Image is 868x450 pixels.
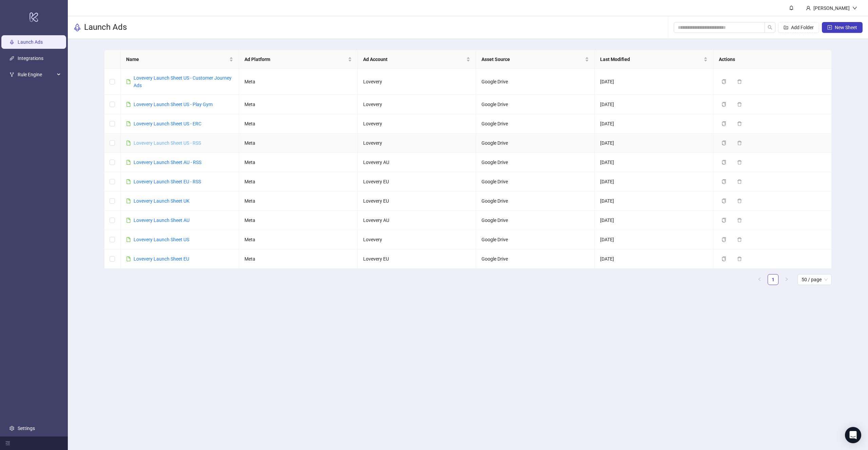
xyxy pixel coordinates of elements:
span: copy [722,179,726,184]
span: file [126,199,131,203]
span: Add Folder [791,25,814,30]
td: [DATE] [595,69,713,95]
td: Lovevery [358,134,476,153]
button: left [754,274,765,285]
span: copy [722,79,726,84]
td: Google Drive [476,114,595,134]
td: Lovevery [358,69,476,95]
td: Google Drive [476,191,595,211]
td: Lovevery EU [358,191,476,211]
a: Lovevery Launch Sheet AU - RSS [134,160,201,165]
span: Ad Platform [244,56,347,63]
span: delete [737,237,742,242]
span: delete [737,160,742,165]
td: [DATE] [595,211,713,230]
td: Lovevery EU [358,249,476,269]
td: Meta [239,249,358,269]
span: rocket [73,23,81,32]
span: file [126,257,131,261]
td: Google Drive [476,249,595,269]
span: bell [789,5,794,10]
a: Lovevery Launch Sheet EU [134,256,189,262]
span: delete [737,218,742,223]
td: Google Drive [476,172,595,191]
span: file [126,218,131,223]
span: file [126,179,131,184]
td: Meta [239,211,358,230]
span: copy [722,102,726,107]
li: Previous Page [754,274,765,285]
a: Lovevery Launch Sheet AU [134,218,190,223]
td: [DATE] [595,230,713,249]
td: Meta [239,95,358,114]
span: delete [737,179,742,184]
td: Google Drive [476,153,595,172]
td: Meta [239,114,358,134]
td: Lovevery [358,230,476,249]
td: Google Drive [476,134,595,153]
span: Last Modified [600,56,702,63]
span: copy [722,237,726,242]
td: [DATE] [595,153,713,172]
td: [DATE] [595,114,713,134]
div: Open Intercom Messenger [845,427,861,443]
td: Google Drive [476,230,595,249]
button: right [781,274,792,285]
th: Last Modified [595,50,713,69]
a: Lovevery Launch Sheet US - Customer Journey Ads [134,75,232,88]
span: left [757,277,762,281]
a: Lovevery Launch Sheet US [134,237,189,242]
div: [PERSON_NAME] [811,4,852,12]
td: [DATE] [595,134,713,153]
span: Ad Account [363,56,465,63]
span: fork [9,72,14,77]
span: file [126,160,131,165]
a: Lovevery Launch Sheet EU - RSS [134,179,201,184]
td: [DATE] [595,191,713,211]
a: Integrations [18,56,43,61]
span: Asset Source [481,56,584,63]
span: file [126,121,131,126]
span: down [852,6,857,11]
li: Next Page [781,274,792,285]
span: Name [126,56,228,63]
span: folder-add [784,25,788,30]
a: Lovevery Launch Sheet US - Play Gym [134,102,213,107]
span: delete [737,257,742,261]
a: Settings [18,426,35,431]
span: delete [737,79,742,84]
a: Launch Ads [18,39,43,45]
span: delete [737,141,742,145]
span: file [126,237,131,242]
span: menu-fold [5,441,10,446]
td: Meta [239,134,358,153]
span: copy [722,160,726,165]
td: Lovevery AU [358,153,476,172]
span: copy [722,141,726,145]
td: Meta [239,69,358,95]
a: Lovevery Launch Sheet US - ERC [134,121,201,126]
li: 1 [768,274,778,285]
td: Google Drive [476,211,595,230]
td: Google Drive [476,69,595,95]
span: user [806,6,811,11]
th: Ad Account [358,50,476,69]
td: Meta [239,191,358,211]
th: Asset Source [476,50,595,69]
td: Lovevery [358,114,476,134]
td: [DATE] [595,249,713,269]
span: plus-square [827,25,832,30]
td: [DATE] [595,95,713,114]
td: Meta [239,153,358,172]
button: New Sheet [822,22,863,33]
span: file [126,79,131,84]
span: right [785,277,789,281]
td: Lovevery AU [358,211,476,230]
span: copy [722,199,726,203]
h3: Launch Ads [84,22,127,33]
span: 50 / page [802,274,828,285]
button: Add Folder [778,22,819,33]
a: Lovevery Launch Sheet UK [134,198,190,204]
span: copy [722,257,726,261]
span: delete [737,102,742,107]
